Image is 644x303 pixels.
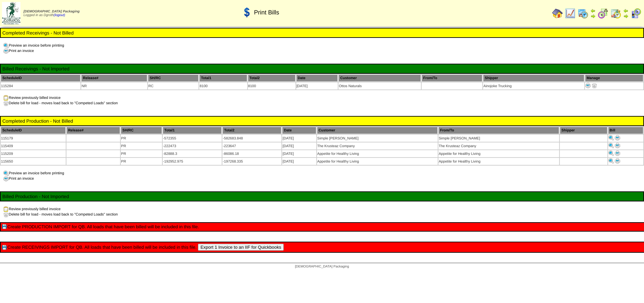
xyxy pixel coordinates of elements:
[282,135,316,142] td: [DATE]
[121,142,162,149] td: PR
[608,150,614,156] img: Print
[608,127,643,134] th: Bill
[590,13,596,19] img: arrowright.gif
[438,150,559,157] td: Appetite for Healthy Living
[242,7,253,18] img: dollar.gif
[438,158,559,165] td: Appetite for Healthy Living
[121,127,162,134] th: SH/RC
[282,158,316,165] td: [DATE]
[3,95,9,101] img: clipboard.gif
[585,83,591,88] img: Print
[3,171,9,176] img: preview.gif
[295,265,349,268] span: [DEMOGRAPHIC_DATA] Packaging
[121,150,162,157] td: PR
[296,82,338,89] td: [DATE]
[3,206,9,212] img: clipboard.gif
[222,135,281,142] td: -582683.848
[560,127,607,134] th: Shipper
[615,158,620,164] img: Print
[198,244,284,251] button: Export 1 Invoice to an IIF for Quickbooks
[222,158,281,165] td: -197268.335
[438,135,559,142] td: Simple [PERSON_NAME]
[148,82,199,89] td: RC
[248,74,296,82] th: Total2
[615,150,620,156] img: Print
[163,142,222,149] td: -222473
[1,158,66,165] td: 115650
[317,158,438,165] td: Appetite for Healthy Living
[282,150,316,157] td: [DATE]
[608,135,614,140] img: Print
[2,30,642,36] td: Completed Receivings - Not Billed
[121,135,162,142] td: PR
[608,143,614,148] img: Print
[590,8,596,13] img: arrowleft.gif
[565,8,576,19] img: line_graph.gif
[623,8,629,13] img: arrowleft.gif
[483,82,584,89] td: Ainojoke Trucking
[608,158,614,164] img: Print
[163,135,222,142] td: -572355
[317,142,438,149] td: The Krusteaz Company
[1,135,66,142] td: 115179
[254,9,279,16] span: Print Bills
[148,74,199,82] th: SH/RC
[66,127,120,134] th: Release#
[2,66,642,72] td: Billed Receivings - Not Imported
[2,118,642,124] td: Completed Production - Not Billed
[282,142,316,149] td: [DATE]
[338,74,421,82] th: Customer
[1,82,80,89] td: 115284
[2,2,20,24] img: zoroco-logo-small.webp
[317,135,438,142] td: Simple [PERSON_NAME]
[222,150,281,157] td: -86086.18
[422,74,483,82] th: From/To
[248,82,296,89] td: 8100
[121,158,162,165] td: PR
[23,10,79,13] span: [DEMOGRAPHIC_DATA] Packaging
[317,150,438,157] td: Appetite for Healthy Living
[631,8,641,19] img: calendarcustomer.gif
[552,8,563,19] img: home.gif
[23,10,79,17] span: Logged in as Dgroth
[610,8,621,19] img: calendarinout.gif
[81,82,147,89] td: NR
[585,74,643,82] th: Manage
[163,158,222,165] td: -192952.975
[2,245,7,250] img: save.gif
[81,74,147,82] th: Release#
[483,74,584,82] th: Shipper
[197,245,284,250] a: Export 1 Invoice to an IIF for Quickbooks
[615,143,620,148] img: Print
[338,82,421,89] td: Ottos Naturals
[54,13,65,17] a: (logout)
[296,74,338,82] th: Date
[3,43,9,48] img: preview.gif
[199,82,247,89] td: 8100
[222,142,281,149] td: -223647
[3,48,9,54] img: print.gif
[2,193,642,199] td: Billed Production - Not Imported
[163,150,222,157] td: -82888.3
[3,101,9,106] img: delete.gif
[282,127,316,134] th: Date
[222,127,281,134] th: Total2
[598,8,608,19] img: calendarblend.gif
[615,135,620,140] img: Print
[3,176,9,181] img: print.gif
[317,127,438,134] th: Customer
[2,224,7,230] img: save.gif
[438,127,559,134] th: From/To
[592,83,597,88] img: delete.gif
[199,74,247,82] th: Total1
[3,212,9,217] img: delete.gif
[578,8,588,19] img: calendarprod.gif
[1,150,66,157] td: 115209
[623,13,629,19] img: arrowright.gif
[1,74,80,82] th: ScheduleID
[1,142,66,149] td: 115409
[163,127,222,134] th: Total1
[438,142,559,149] td: The Krusteaz Company
[1,127,66,134] th: ScheduleID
